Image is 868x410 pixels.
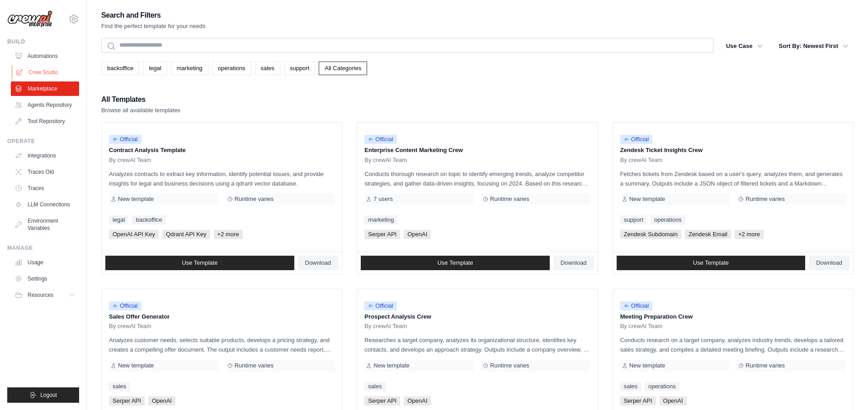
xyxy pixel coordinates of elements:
[693,259,729,267] span: Use Template
[11,214,79,235] a: Environment Variables
[361,256,550,270] a: Use Template
[364,312,590,321] p: Prospect Analysis Crew
[109,335,335,354] p: Analyzes customer needs, selects suitable products, develops a pricing strategy, and creates a co...
[617,256,806,270] a: Use Template
[809,256,849,270] a: Download
[11,81,79,96] a: Marketplace
[109,146,335,155] p: Contract Analysis Template
[109,135,142,144] span: Official
[235,195,274,203] span: Runtime varies
[11,114,79,129] a: Tool Repository
[11,288,79,302] button: Resources
[132,215,165,224] a: backoffice
[364,301,397,310] span: Official
[745,362,785,369] span: Runtime varies
[816,259,842,267] span: Download
[101,106,180,115] p: Browse all available templates
[685,230,731,239] span: Zendesk Email
[364,382,385,391] a: sales
[553,256,594,270] a: Download
[620,230,681,239] span: Zendesk Subdomain
[620,335,846,354] p: Conducts research on a target company, analyzes industry trends, develops a tailored sales strate...
[109,169,335,188] p: Analyzes contracts to extract key information, identify potential issues, and provide insights fo...
[561,259,587,267] span: Download
[109,382,130,391] a: sales
[11,98,79,112] a: Agents Repository
[620,169,846,188] p: Fetches tickets from Zendesk based on a user's query, analyzes them, and generates a summary. Out...
[182,259,217,267] span: Use Template
[7,138,79,145] div: Operate
[7,10,52,28] img: Logo
[143,62,167,75] a: legal
[364,335,590,354] p: Researches a target company, analyzes its organizational structure, identifies key contacts, and ...
[660,396,687,405] span: OpenAI
[364,169,590,188] p: Conducts thorough research on topic to identify emerging trends, analyze competitor strategies, a...
[364,215,397,224] a: marketing
[651,215,685,224] a: operations
[305,259,331,267] span: Download
[620,301,653,310] span: Official
[437,259,473,267] span: Use Template
[620,157,663,164] span: By crewAI Team
[298,256,339,270] a: Download
[162,230,210,239] span: Qdrant API Key
[109,323,151,330] span: By crewAI Team
[404,396,431,405] span: OpenAI
[620,146,846,155] p: Zendesk Ticket Insights Crew
[364,135,397,144] span: Official
[319,62,367,75] a: All Categories
[11,49,79,63] a: Automations
[109,301,142,310] span: Official
[109,312,335,321] p: Sales Offer Generator
[118,195,154,203] span: New template
[171,62,208,75] a: marketing
[235,362,274,369] span: Runtime varies
[7,38,79,45] div: Build
[214,230,243,239] span: +2 more
[101,93,180,106] h2: All Templates
[109,215,128,224] a: legal
[629,362,665,369] span: New template
[645,382,679,391] a: operations
[620,382,641,391] a: sales
[620,396,656,405] span: Serper API
[620,135,653,144] span: Official
[373,362,409,369] span: New template
[373,195,393,203] span: 7 users
[364,396,400,405] span: Serper API
[490,362,529,369] span: Runtime varies
[774,38,854,54] button: Sort By: Newest First
[404,230,431,239] span: OpenAI
[490,195,529,203] span: Runtime varies
[11,181,79,195] a: Traces
[255,62,280,75] a: sales
[109,396,145,405] span: Serper API
[40,391,57,399] span: Logout
[101,62,139,75] a: backoffice
[101,9,206,22] h2: Search and Filters
[28,291,53,299] span: Resources
[721,38,768,54] button: Use Case
[109,157,151,164] span: By crewAI Team
[364,146,590,155] p: Enterprise Content Marketing Crew
[735,230,764,239] span: +2 more
[12,65,80,80] a: Crew Studio
[109,230,159,239] span: OpenAI API Key
[364,323,407,330] span: By crewAI Team
[105,256,294,270] a: Use Template
[11,255,79,270] a: Usage
[620,323,663,330] span: By crewAI Team
[745,195,785,203] span: Runtime varies
[11,197,79,212] a: LLM Connections
[620,215,647,224] a: support
[620,312,846,321] p: Meeting Preparation Crew
[284,62,315,75] a: support
[101,22,206,31] p: Find the perfect template for your needs
[364,157,407,164] span: By crewAI Team
[148,396,175,405] span: OpenAI
[212,62,251,75] a: operations
[7,244,79,252] div: Manage
[118,362,154,369] span: New template
[629,195,665,203] span: New template
[7,387,79,403] button: Logout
